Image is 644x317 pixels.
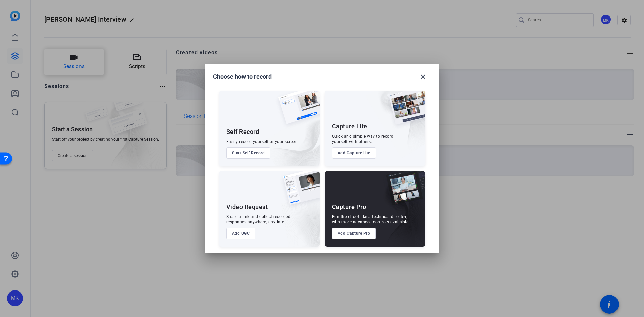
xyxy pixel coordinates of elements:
img: embarkstudio-self-record.png [261,105,320,166]
img: capture-pro.png [381,171,425,212]
img: ugc-content.png [278,171,320,212]
img: embarkstudio-capture-lite.png [365,91,425,158]
button: Start Self Record [226,147,271,159]
img: embarkstudio-ugc-content.png [281,192,320,247]
div: Video Request [226,203,268,211]
mat-icon: close [419,73,427,81]
div: Run the shoot like a technical director, with more advanced controls available. [332,214,410,225]
div: Capture Pro [332,203,366,211]
button: Add UGC [226,228,256,239]
div: Self Record [226,128,259,136]
div: Quick and simple way to record yourself with others. [332,134,394,144]
h1: Choose how to record [213,73,272,81]
div: Capture Lite [332,122,367,130]
img: capture-lite.png [384,91,425,131]
button: Add Capture Lite [332,147,376,159]
img: embarkstudio-capture-pro.png [376,179,425,247]
div: Share a link and collect recorded responses anywhere, anytime. [226,214,291,225]
button: Add Capture Pro [332,228,376,239]
img: self-record.png [273,91,320,131]
div: Easily record yourself or your screen. [226,139,299,144]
